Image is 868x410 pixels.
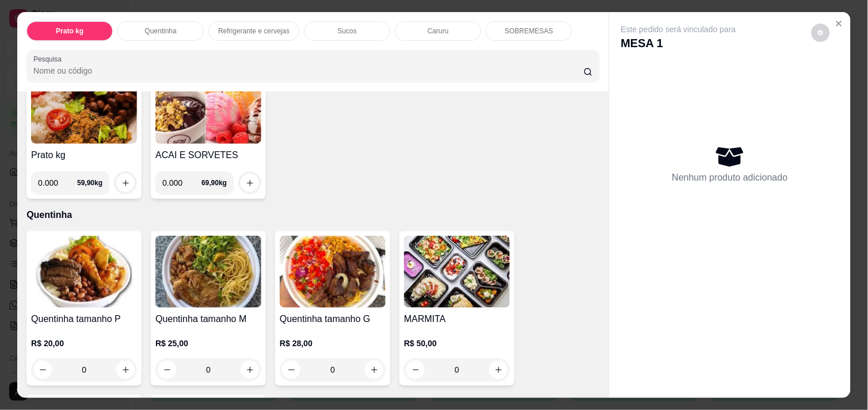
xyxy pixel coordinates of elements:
img: product-image [31,236,137,308]
label: Pesquisa [33,54,66,64]
img: product-image [280,236,386,308]
button: decrease-product-quantity [158,361,176,379]
button: increase-product-quantity [241,174,259,192]
button: decrease-product-quantity [406,361,425,379]
p: R$ 25,00 [155,338,261,349]
img: product-image [404,236,510,308]
input: Pesquisa [33,65,584,76]
p: SOBREMESAS [505,26,553,36]
img: product-image [155,72,261,144]
p: R$ 28,00 [280,338,386,349]
p: R$ 50,00 [404,338,510,349]
button: increase-product-quantity [116,361,135,379]
p: Refrigerante e cervejas [218,26,290,36]
h4: Quentinha tamanho M [155,312,261,326]
p: Sucos [338,26,357,36]
p: R$ 20,00 [31,338,137,349]
h4: ACAI E SORVETES [155,148,261,162]
p: Prato kg [56,26,83,36]
p: Este pedido será vinculado para [621,24,736,35]
input: 0.00 [38,171,77,194]
img: product-image [31,72,137,144]
button: decrease-product-quantity [282,361,300,379]
img: product-image [155,236,261,308]
p: Nenhum produto adicionado [672,171,788,185]
button: decrease-product-quantity [33,361,52,379]
button: increase-product-quantity [365,361,383,379]
p: Quentinha [26,208,600,222]
button: decrease-product-quantity [812,24,830,42]
p: Caruru [428,26,449,36]
h4: Quentinha tamanho P [31,312,137,326]
h4: Prato kg [31,148,137,162]
h4: MARMITA [404,312,510,326]
input: 0.00 [162,171,201,194]
p: Quentinha [144,26,176,36]
button: Close [830,14,848,33]
p: MESA 1 [621,35,736,51]
h4: Quentinha tamanho G [280,312,386,326]
button: increase-product-quantity [241,361,259,379]
button: increase-product-quantity [489,361,508,379]
button: increase-product-quantity [116,174,135,192]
